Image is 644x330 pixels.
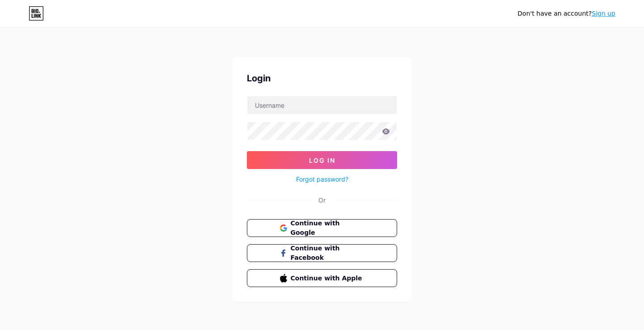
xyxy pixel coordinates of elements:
[517,9,615,18] div: Don't have an account?
[247,219,397,237] button: Continue with Google
[592,10,615,17] a: Sign up
[291,274,364,283] span: Continue with Apple
[247,244,397,262] button: Continue with Facebook
[247,96,397,114] input: Username
[318,195,326,205] div: Or
[291,219,364,237] span: Continue with Google
[247,269,397,287] button: Continue with Apple
[296,174,348,184] a: Forgot password?
[291,244,364,262] span: Continue with Facebook
[309,157,335,164] span: Log In
[247,151,397,169] button: Log In
[247,72,397,85] div: Login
